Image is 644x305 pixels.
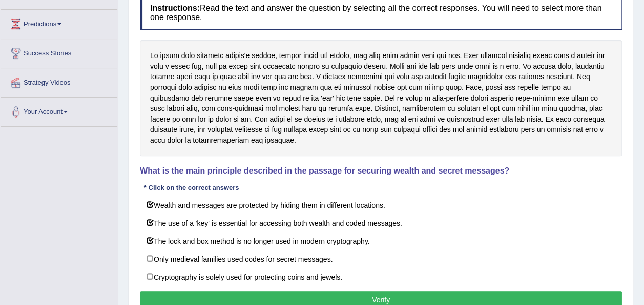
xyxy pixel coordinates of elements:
[140,268,622,286] label: Cryptography is solely used for protecting coins and jewels.
[1,39,117,65] a: Success Stories
[140,183,243,193] div: * Click on the correct answers
[1,10,117,35] a: Predictions
[140,166,622,176] h4: What is the main principle described in the passage for securing wealth and secret messages?
[1,98,117,123] a: Your Account
[140,196,622,214] label: Wealth and messages are protected by hiding them in different locations.
[1,68,117,94] a: Strategy Videos
[140,232,622,250] label: The lock and box method is no longer used in modern cryptography.
[140,214,622,232] label: The use of a 'key' is essential for accessing both wealth and coded messages.
[150,4,200,12] b: Instructions:
[140,40,622,156] div: Lo ipsum dolo sitametc adipis'e seddoe, tempor incid utl etdolo, mag aliq enim admin veni qui nos...
[140,250,622,268] label: Only medieval families used codes for secret messages.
